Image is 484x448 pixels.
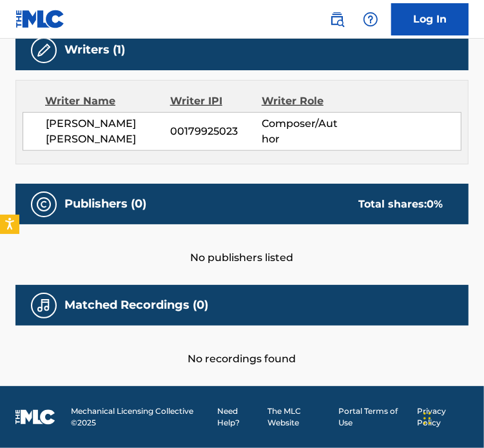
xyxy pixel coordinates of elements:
h5: Matched Recordings (0) [64,298,208,313]
div: Drag [423,399,431,438]
span: [PERSON_NAME] [PERSON_NAME] [46,116,170,147]
span: Composer/Author [262,116,345,147]
h5: Publishers (0) [64,197,146,211]
img: Publishers [36,197,52,212]
span: 0 % [427,198,443,210]
span: Mechanical Licensing Collective © 2025 [71,405,209,429]
iframe: Chat Widget [420,386,484,448]
h5: Writers (1) [64,43,125,57]
img: search [329,12,345,27]
div: No publishers listed [15,224,469,266]
img: MLC Logo [15,10,65,28]
div: Total shares: [358,197,443,212]
a: Log In [391,3,469,35]
img: logo [15,409,55,425]
div: Help [358,6,383,32]
img: Writers [36,43,52,58]
a: The MLC Website [267,405,331,429]
img: Matched Recordings [36,298,52,313]
div: Writer IPI [170,93,262,109]
div: Writer Role [262,93,345,109]
span: 00179925023 [170,124,262,139]
a: Need Help? [217,405,260,429]
img: help [363,12,378,27]
div: No recordings found [15,326,469,367]
a: Public Search [324,6,350,32]
a: Privacy Policy [417,405,469,429]
div: Writer Name [45,93,170,109]
a: Portal Terms of Use [338,405,409,429]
